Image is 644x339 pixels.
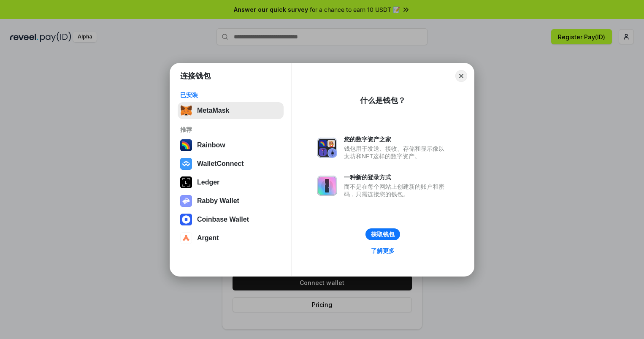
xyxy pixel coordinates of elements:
img: svg+xml,%3Csvg%20width%3D%2228%22%20height%3D%2228%22%20viewBox%3D%220%200%2028%2028%22%20fill%3D... [180,158,192,170]
button: Ledger [178,174,284,191]
img: svg+xml,%3Csvg%20width%3D%2228%22%20height%3D%2228%22%20viewBox%3D%220%200%2028%2028%22%20fill%3D... [180,214,192,225]
div: Coinbase Wallet [197,216,249,223]
div: Argent [197,234,219,242]
button: Rabby Wallet [178,193,284,209]
div: Rabby Wallet [197,197,239,205]
button: Argent [178,230,284,247]
div: Rainbow [197,141,225,149]
button: Close [455,70,467,82]
div: 您的数字资产之家 [344,136,449,143]
img: svg+xml,%3Csvg%20width%3D%2228%22%20height%3D%2228%22%20viewBox%3D%220%200%2028%2028%22%20fill%3D... [180,232,192,244]
div: 什么是钱包？ [360,95,406,106]
div: 获取钱包 [371,231,395,238]
button: 获取钱包 [365,228,400,240]
div: 已安装 [180,91,281,99]
img: svg+xml,%3Csvg%20fill%3D%22none%22%20height%3D%2233%22%20viewBox%3D%220%200%2035%2033%22%20width%... [180,105,192,117]
img: svg+xml,%3Csvg%20width%3D%22120%22%20height%3D%22120%22%20viewBox%3D%220%200%20120%20120%22%20fil... [180,139,192,151]
div: 而不是在每个网站上创建新的账户和密码，只需连接您的钱包。 [344,183,449,198]
button: Rainbow [178,137,284,154]
div: Ledger [197,179,219,186]
img: svg+xml,%3Csvg%20xmlns%3D%22http%3A%2F%2Fwww.w3.org%2F2000%2Fsvg%22%20fill%3D%22none%22%20viewBox... [180,195,192,207]
div: 推荐 [180,126,281,133]
img: svg+xml,%3Csvg%20xmlns%3D%22http%3A%2F%2Fwww.w3.org%2F2000%2Fsvg%22%20fill%3D%22none%22%20viewBox... [317,176,337,196]
div: WalletConnect [197,160,244,168]
img: svg+xml,%3Csvg%20xmlns%3D%22http%3A%2F%2Fwww.w3.org%2F2000%2Fsvg%22%20fill%3D%22none%22%20viewBox... [317,138,337,158]
div: 一种新的登录方式 [344,174,449,181]
img: svg+xml,%3Csvg%20xmlns%3D%22http%3A%2F%2Fwww.w3.org%2F2000%2Fsvg%22%20width%3D%2228%22%20height%3... [180,176,192,188]
div: 了解更多 [371,247,395,255]
div: 钱包用于发送、接收、存储和显示像以太坊和NFT这样的数字资产。 [344,145,449,160]
a: 了解更多 [366,245,400,256]
h1: 连接钱包 [180,71,211,81]
button: WalletConnect [178,155,284,172]
div: MetaMask [197,107,229,114]
button: Coinbase Wallet [178,211,284,228]
button: MetaMask [178,102,284,119]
